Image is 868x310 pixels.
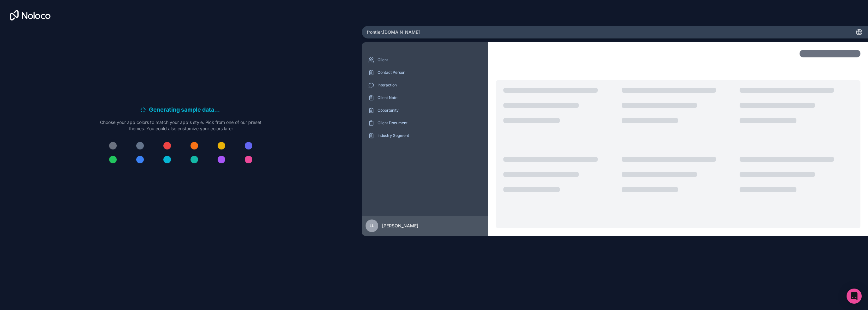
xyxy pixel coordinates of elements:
p: Client Note [378,95,482,100]
span: frontier .[DOMAIN_NAME] [367,29,420,35]
p: Client Document [378,120,482,126]
h6: Generating sample data [149,105,222,114]
p: Opportunity [378,108,482,113]
p: Choose your app colors to match your app's style. Pick from one of our preset themes. You could a... [100,119,261,132]
span: LL [370,223,374,228]
p: Industry Segment [378,133,482,138]
p: Contact Person [378,70,482,75]
p: Interaction [378,83,482,88]
span: [PERSON_NAME] [382,223,418,229]
div: scrollable content [367,55,483,211]
div: Open Intercom Messenger [847,289,862,304]
p: Client [378,57,482,62]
